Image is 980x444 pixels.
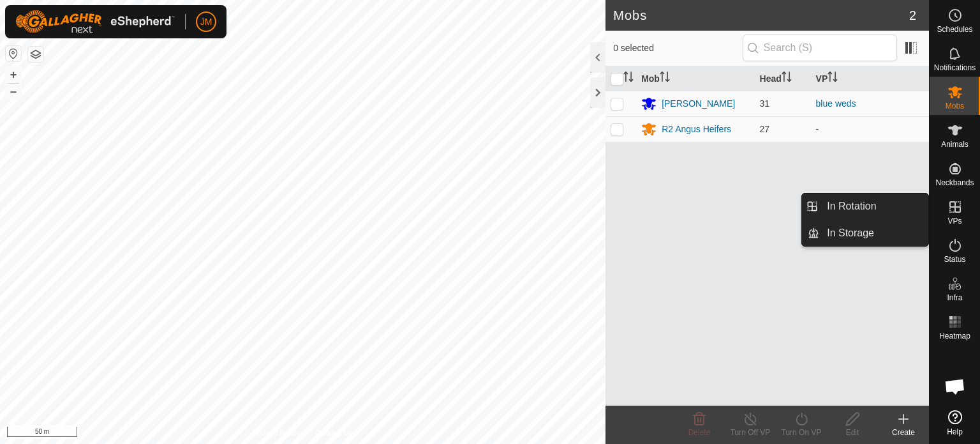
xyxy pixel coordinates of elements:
[688,428,711,437] span: Delete
[743,34,897,61] input: Search (S)
[878,427,929,438] div: Create
[28,47,43,62] button: Map Layers
[827,199,876,214] span: In Rotation
[782,73,792,84] p-sorticon: Activate to sort
[613,8,909,23] h2: Mobs
[930,405,980,441] a: Help
[613,42,742,55] span: 0 selected
[819,194,928,219] a: In Rotation
[15,10,175,33] img: Gallagher Logo
[816,98,856,109] a: blue weds
[660,73,670,84] p-sorticon: Activate to sort
[200,15,212,29] span: JM
[937,26,972,33] span: Schedules
[811,66,929,91] th: VP
[760,124,770,134] span: 27
[827,226,874,241] span: In Storage
[802,194,928,219] li: In Rotation
[725,427,776,438] div: Turn Off VP
[947,428,963,436] span: Help
[909,6,916,25] span: 2
[253,427,301,439] a: Privacy Policy
[623,73,634,84] p-sorticon: Activate to sort
[939,332,970,340] span: Heatmap
[935,179,974,187] span: Neckbands
[811,116,929,142] td: -
[315,427,353,439] a: Contact Us
[6,84,21,99] button: –
[760,98,770,109] span: 31
[827,427,878,438] div: Edit
[755,66,811,91] th: Head
[662,123,731,136] div: R2 Angus Heifers
[828,73,838,84] p-sorticon: Activate to sort
[947,294,962,302] span: Infra
[946,102,964,110] span: Mobs
[947,217,961,225] span: VPs
[6,67,21,82] button: +
[662,97,735,111] div: [PERSON_NAME]
[6,46,21,61] button: Reset Map
[636,66,754,91] th: Mob
[944,256,965,263] span: Status
[819,220,928,246] a: In Storage
[934,64,976,72] span: Notifications
[941,141,969,148] span: Animals
[802,220,928,246] li: In Storage
[936,367,974,406] div: Open chat
[776,427,827,438] div: Turn On VP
